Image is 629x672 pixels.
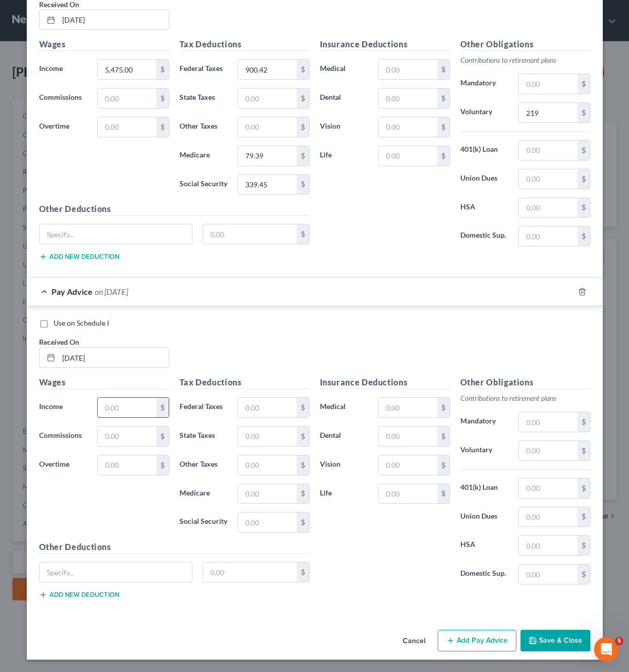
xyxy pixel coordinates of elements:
[315,455,373,475] label: Vision
[455,412,514,432] label: Mandatory
[174,455,233,475] label: Other Taxes
[519,536,577,555] input: 0.00
[98,117,156,137] input: 0.00
[578,412,590,432] div: $
[460,376,590,389] h5: Other Obligations
[203,224,297,244] input: 0.00
[578,507,590,527] div: $
[519,226,577,246] input: 0.00
[379,455,437,475] input: 0.00
[578,74,590,94] div: $
[437,484,450,504] div: $
[315,59,373,80] label: Medical
[519,564,577,584] input: 0.00
[455,564,514,585] label: Domestic Sup.
[156,60,169,79] div: $
[203,562,297,582] input: 0.00
[379,146,437,166] input: 0.00
[297,175,309,194] div: $
[578,198,590,218] div: $
[437,455,450,475] div: $
[238,427,296,446] input: 0.00
[98,427,156,446] input: 0.00
[238,117,296,137] input: 0.00
[297,146,309,166] div: $
[455,507,514,527] label: Union Dues
[174,88,233,109] label: State Taxes
[297,455,309,475] div: $
[455,102,514,123] label: Voluntary
[379,60,437,79] input: 0.00
[438,630,516,651] button: Add Pay Advice
[315,88,373,109] label: Dental
[519,169,577,189] input: 0.00
[179,376,310,389] h5: Tax Deductions
[297,60,309,79] div: $
[615,637,623,645] span: 5
[174,397,233,418] label: Federal Taxes
[519,507,577,527] input: 0.00
[39,64,63,73] span: Income
[394,631,434,651] button: Cancel
[519,479,577,498] input: 0.00
[174,117,233,137] label: Other Taxes
[98,60,156,79] input: 0.00
[519,140,577,160] input: 0.00
[40,562,192,582] input: Specify...
[297,512,309,532] div: $
[238,146,296,166] input: 0.00
[59,348,169,367] input: MM/DD/YYYY
[174,512,233,533] label: Social Security
[238,175,296,194] input: 0.00
[34,88,93,109] label: Commissions
[174,146,233,166] label: Medicare
[174,174,233,195] label: Social Security
[238,89,296,108] input: 0.00
[238,60,296,79] input: 0.00
[578,564,590,584] div: $
[578,536,590,555] div: $
[40,224,192,244] input: Specify...
[594,637,619,662] iframe: Intercom live chat
[39,38,169,51] h5: Wages
[39,402,63,411] span: Income
[320,38,450,51] h5: Insurance Deductions
[460,38,590,51] h5: Other Obligations
[315,426,373,447] label: Dental
[455,440,514,461] label: Voluntary
[238,484,296,504] input: 0.00
[39,591,119,599] button: Add new deduction
[520,630,590,651] button: Save & Close
[437,60,450,79] div: $
[455,226,514,246] label: Domestic Sup.
[455,198,514,218] label: HSA
[238,455,296,475] input: 0.00
[297,484,309,504] div: $
[455,169,514,189] label: Union Dues
[156,89,169,108] div: $
[379,398,437,417] input: 0.00
[39,376,169,389] h5: Wages
[297,427,309,446] div: $
[379,117,437,137] input: 0.00
[379,427,437,446] input: 0.00
[51,287,93,296] span: Pay Advice
[437,89,450,108] div: $
[379,484,437,504] input: 0.00
[39,253,119,261] button: Add new deduction
[519,412,577,432] input: 0.00
[39,541,310,554] h5: Other Deductions
[578,479,590,498] div: $
[315,484,373,504] label: Life
[578,441,590,461] div: $
[437,117,450,137] div: $
[297,398,309,417] div: $
[156,398,169,417] div: $
[156,455,169,475] div: $
[437,398,450,417] div: $
[578,140,590,160] div: $
[174,59,233,80] label: Federal Taxes
[437,146,450,166] div: $
[455,478,514,499] label: 401(k) Loan
[174,484,233,504] label: Medicare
